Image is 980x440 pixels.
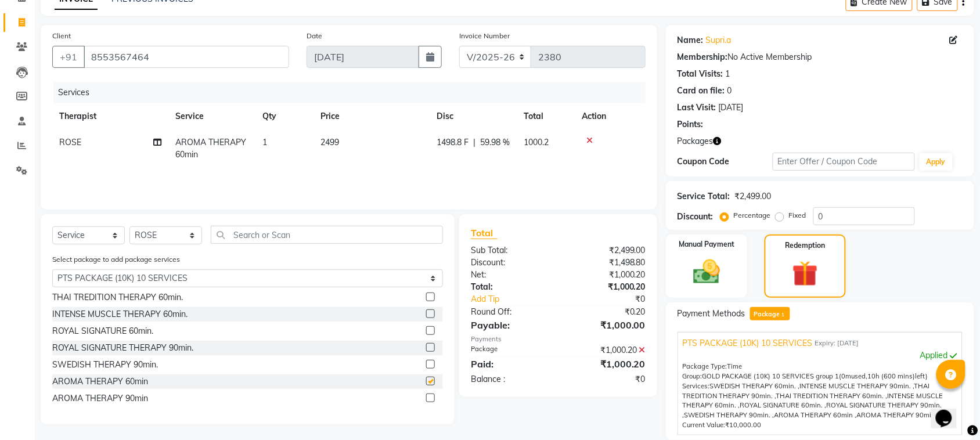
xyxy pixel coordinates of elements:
[462,318,559,332] div: Payable:
[678,190,730,203] div: Service Total:
[678,156,773,168] div: Coupon Code
[84,46,289,68] input: Search by Name/Mobile/Email/Code
[59,137,81,147] span: ROSE
[558,344,654,356] div: ₹1,000.20
[558,257,654,269] div: ₹1,498.80
[480,136,510,149] span: 59.98 %
[678,211,714,223] div: Discount:
[868,372,916,380] span: 10h (600 mins)
[683,362,727,370] span: Package Type:
[727,362,743,370] span: Time
[574,293,654,305] div: ₹0
[684,411,774,419] span: SWEDISH THERAPY 90min. ,
[683,382,710,390] span: Services:
[462,293,574,305] a: Add Tip
[678,118,704,131] div: Points:
[678,85,725,97] div: Card on file:
[726,68,730,80] div: 1
[786,240,826,251] label: Redemption
[462,281,559,293] div: Total:
[558,357,654,371] div: ₹1,000.20
[462,344,559,356] div: Package
[815,338,859,348] span: Expiry: [DATE]
[52,359,158,371] div: SWEDISH THERAPY 90min.
[678,51,963,63] div: No Active Membership
[702,372,840,380] span: GOLD PACKAGE (10K) 10 SERVICES group 1
[726,421,762,429] span: ₹10,000.00
[462,373,559,385] div: Balance :
[471,227,498,239] span: Total
[683,337,813,349] span: PTS PACKAGE (10K) 10 SERVICES
[784,258,826,290] img: _gift.svg
[175,137,246,160] span: AROMA THERAPY 60min
[255,103,314,129] th: Qty
[462,306,559,318] div: Round Off:
[314,103,430,129] th: Price
[678,34,704,46] div: Name:
[920,153,953,171] button: Apply
[678,102,716,114] div: Last Visit:
[52,342,193,354] div: ROYAL SIGNATURE THERAPY 90min.
[52,103,168,129] th: Therapist
[710,382,800,390] span: SWEDISH THERAPY 60min. ,
[740,401,827,409] span: ROYAL SIGNATURE 60min. ,
[683,372,702,380] span: Group:
[678,68,723,80] div: Total Visits:
[437,136,469,149] span: 1498.8 F
[750,307,790,320] span: Package
[52,325,153,337] div: ROYAL SIGNATURE 60min.
[727,85,732,97] div: 0
[52,308,188,320] div: INTENSE MUSCLE THERAPY 60min.
[558,281,654,293] div: ₹1,000.20
[558,269,654,281] div: ₹1,000.20
[774,411,857,419] span: AROMA THERAPY 60min ,
[678,51,728,63] div: Membership:
[462,269,559,281] div: Net:
[517,103,575,129] th: Total
[678,308,745,320] span: Payment Methods
[719,102,744,114] div: [DATE]
[53,82,654,103] div: Services
[307,31,322,41] label: Date
[168,103,255,129] th: Service
[735,190,772,203] div: ₹2,499.00
[558,244,654,257] div: ₹2,499.00
[262,137,267,147] span: 1
[679,239,734,250] label: Manual Payment
[780,312,786,319] span: 1
[471,334,646,344] div: Payments
[575,103,646,129] th: Action
[683,421,726,429] span: Current Value:
[211,226,443,244] input: Search or Scan
[789,210,806,221] label: Fixed
[931,394,968,428] iframe: chat widget
[558,306,654,318] div: ₹0.20
[524,137,549,147] span: 1000.2
[734,210,771,221] label: Percentage
[459,31,510,41] label: Invoice Number
[683,349,957,362] div: Applied
[320,137,339,147] span: 2499
[462,244,559,257] div: Sub Total:
[800,382,914,390] span: INTENSE MUSCLE THERAPY 90min. ,
[776,392,888,400] span: THAI TREDITION THERAPY 60min. ,
[52,392,148,405] div: AROMA THERAPY 90min
[857,411,936,419] span: AROMA THERAPY 90min
[683,382,930,400] span: THAI TREDITION THERAPY 90min. ,
[52,254,180,265] label: Select package to add package services
[52,291,183,304] div: THAI TREDITION THERAPY 60min.
[685,257,729,287] img: _cash.svg
[840,372,852,380] span: (0m
[52,376,148,388] div: AROMA THERAPY 60min
[558,318,654,332] div: ₹1,000.00
[52,31,71,41] label: Client
[773,153,915,171] input: Enter Offer / Coupon Code
[706,34,732,46] a: Supri.a
[430,103,517,129] th: Disc
[473,136,475,149] span: |
[462,257,559,269] div: Discount:
[678,135,714,147] span: Packages
[702,372,928,380] span: used, left)
[558,373,654,385] div: ₹0
[52,46,85,68] button: +91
